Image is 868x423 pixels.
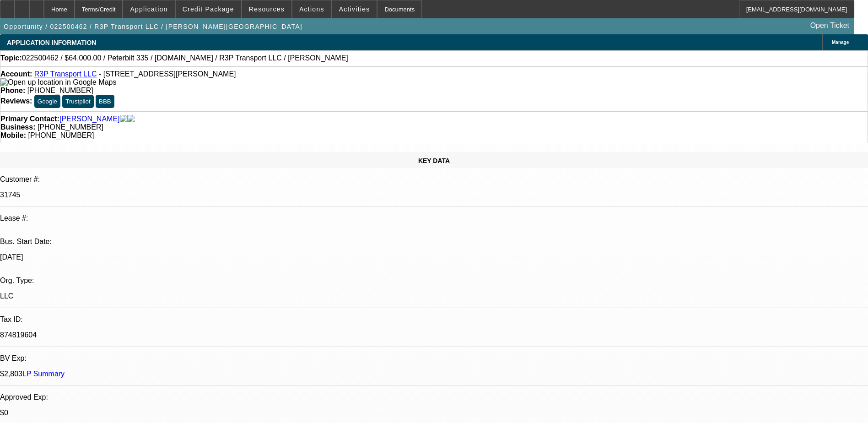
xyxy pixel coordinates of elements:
span: Credit Package [183,5,234,13]
span: [PHONE_NUMBER] [27,87,93,94]
a: R3P Transport LLC [34,70,97,78]
span: [PHONE_NUMBER] [38,123,103,131]
a: Open Ticket [807,18,853,33]
span: Opportunity / 022500462 / R3P Transport LLC / [PERSON_NAME][GEOGRAPHIC_DATA] [4,23,302,30]
button: Application [123,0,174,18]
a: LP Summary [22,370,65,378]
button: Activities [332,0,377,18]
button: Actions [292,0,331,18]
a: View Google Maps [0,78,116,86]
span: Actions [299,5,324,13]
strong: Reviews: [0,97,32,105]
span: Resources [249,5,285,13]
span: Manage [832,40,849,45]
button: Resources [242,0,291,18]
span: - [STREET_ADDRESS][PERSON_NAME] [99,70,236,78]
strong: Topic: [0,54,22,62]
span: Activities [339,5,370,13]
span: 022500462 / $64,000.00 / Peterbilt 335 / [DOMAIN_NAME] / R3P Transport LLC / [PERSON_NAME] [22,54,348,62]
img: linkedin-icon.png [127,115,135,123]
span: APPLICATION INFORMATION [7,39,96,46]
strong: Phone: [0,87,25,94]
img: Open up location in Google Maps [0,78,116,87]
strong: Primary Contact: [0,115,59,123]
img: facebook-icon.png [120,115,127,123]
span: [PHONE_NUMBER] [28,131,94,139]
a: [PERSON_NAME] [59,115,120,123]
span: Application [130,5,167,13]
button: BBB [96,95,114,108]
strong: Account: [0,70,32,78]
button: Credit Package [176,0,241,18]
strong: Mobile: [0,131,26,139]
span: KEY DATA [418,157,450,164]
button: Trustpilot [62,95,93,108]
strong: Business: [0,123,35,131]
button: Google [34,95,60,108]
